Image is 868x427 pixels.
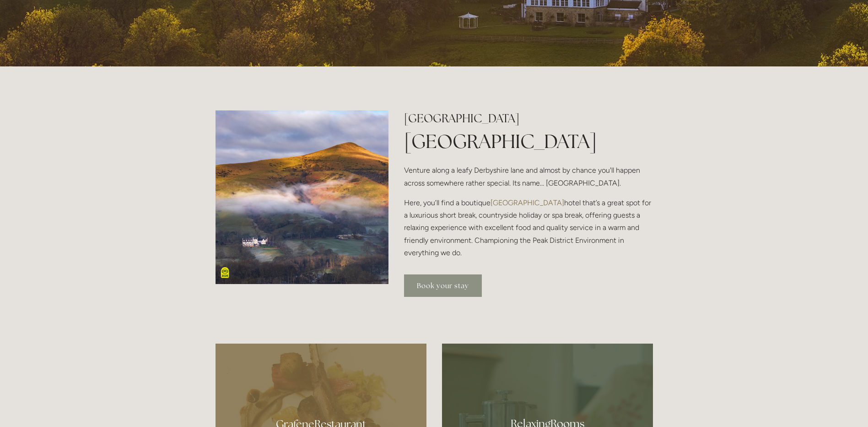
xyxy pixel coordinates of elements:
[404,128,652,155] h1: [GEOGRAPHIC_DATA]
[404,110,652,126] h2: [GEOGRAPHIC_DATA]
[491,198,564,207] a: [GEOGRAPHIC_DATA]
[404,164,652,189] p: Venture along a leafy Derbyshire lane and almost by chance you'll happen across somewhere rather ...
[404,274,482,297] a: Book your stay
[404,197,652,259] p: Here, you’ll find a boutique hotel that’s a great spot for a luxurious short break, countryside h...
